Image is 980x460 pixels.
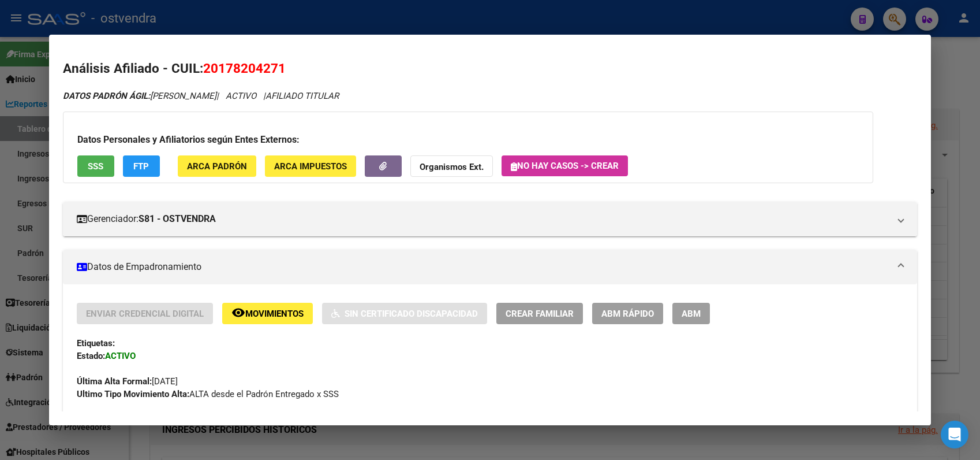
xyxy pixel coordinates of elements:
span: ARCA Impuestos [274,161,347,172]
strong: ACTIVO [105,351,136,361]
button: SSS [77,155,114,177]
span: Migración Padrón Completo SSS el [DATE] 12:43:46 [77,410,353,422]
strong: Ultimo Tipo Movimiento Alta: [77,389,189,399]
span: AFILIADO TITULAR [265,91,339,101]
span: SSS [88,161,103,172]
button: ABM Rápido [592,303,663,324]
span: ABM Rápido [601,309,654,319]
button: Crear Familiar [496,303,583,324]
button: Organismos Ext. [410,155,493,177]
span: Crear Familiar [506,309,574,319]
strong: Comentario ADMIN: [77,411,154,421]
mat-expansion-panel-header: Datos de Empadronamiento [63,250,917,284]
button: Enviar Credencial Digital [77,303,213,324]
button: ABM [672,303,710,324]
h2: Análisis Afiliado - CUIL: [63,59,917,79]
mat-panel-title: Datos de Empadronamiento [77,260,889,274]
span: Movimientos [245,309,304,319]
mat-icon: remove_red_eye [231,306,245,320]
button: FTP [123,155,160,177]
strong: S81 - OSTVENDRA [139,212,216,226]
i: | ACTIVO | [63,91,339,101]
strong: Estado: [77,351,105,361]
span: Sin Certificado Discapacidad [345,309,478,319]
mat-expansion-panel-header: Gerenciador:S81 - OSTVENDRA [63,202,917,236]
button: No hay casos -> Crear [502,155,628,176]
strong: Última Alta Formal: [77,376,152,387]
button: ARCA Padrón [178,155,256,177]
span: ARCA Padrón [187,161,247,172]
span: FTP [133,161,149,172]
span: [DATE] [77,376,178,387]
span: Enviar Credencial Digital [86,309,204,319]
strong: DATOS PADRÓN ÁGIL: [63,91,150,101]
span: 20178204271 [203,61,286,76]
span: No hay casos -> Crear [511,161,619,171]
button: Sin Certificado Discapacidad [322,303,487,324]
strong: Etiquetas: [77,338,115,348]
div: Open Intercom Messenger [941,421,968,448]
span: ALTA desde el Padrón Entregado x SSS [77,389,339,399]
span: ABM [682,309,701,319]
button: Movimientos [222,303,313,324]
strong: Organismos Ext. [420,162,484,172]
span: [PERSON_NAME] [63,91,216,101]
button: ARCA Impuestos [265,155,356,177]
mat-panel-title: Gerenciador: [77,212,889,226]
h3: Datos Personales y Afiliatorios según Entes Externos: [77,133,859,147]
